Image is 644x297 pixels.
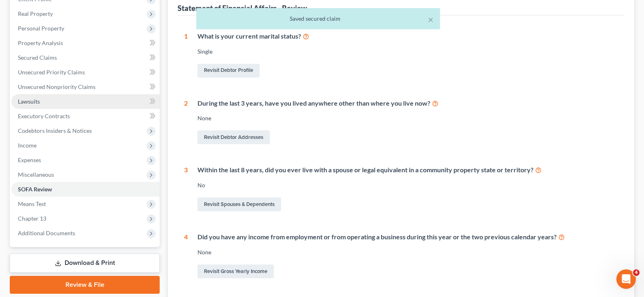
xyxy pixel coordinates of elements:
a: SOFA Review [11,182,160,197]
div: No [197,181,618,189]
a: Revisit Spouses & Dependents [197,197,281,211]
button: × [428,15,434,24]
span: Lawsuits [18,98,40,105]
span: Codebtors Insiders & Notices [18,127,92,134]
span: Expenses [18,156,41,163]
span: Secured Claims [18,54,57,61]
div: None [197,248,618,256]
a: Download & Print [10,254,160,273]
div: Did you have any income from employment or from operating a business during this year or the two ... [197,232,618,242]
span: Unsecured Nonpriority Claims [18,83,95,90]
a: Unsecured Priority Claims [11,65,160,80]
div: 3 [184,165,188,213]
div: 1 [184,32,188,79]
a: Secured Claims [11,50,160,65]
span: Property Analysis [18,39,63,46]
div: What is your current marital status? [197,32,618,41]
span: Means Test [18,200,46,207]
div: 4 [184,232,188,280]
span: 4 [633,269,640,276]
span: Additional Documents [18,230,75,236]
span: SOFA Review [18,186,52,193]
span: Unsecured Priority Claims [18,69,85,76]
a: Unsecured Nonpriority Claims [11,80,160,94]
a: Revisit Debtor Profile [197,64,260,78]
span: Miscellaneous [18,171,54,178]
div: Within the last 8 years, did you ever live with a spouse or legal equivalent in a community prope... [197,165,618,175]
a: Review & File [10,276,160,294]
div: None [197,114,618,122]
a: Executory Contracts [11,109,160,124]
div: 2 [184,99,188,146]
iframe: Intercom live chat [616,269,636,289]
div: Single [197,48,618,56]
a: Lawsuits [11,94,160,109]
a: Property Analysis [11,36,160,50]
div: Saved secured claim [203,15,434,23]
span: Chapter 13 [18,215,46,222]
span: Income [18,142,37,149]
a: Revisit Debtor Addresses [197,130,270,144]
div: Statement of Financial Affairs - Review [178,3,307,13]
a: Revisit Gross Yearly Income [197,264,274,278]
span: Executory Contracts [18,113,70,119]
div: During the last 3 years, have you lived anywhere other than where you live now? [197,99,618,108]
